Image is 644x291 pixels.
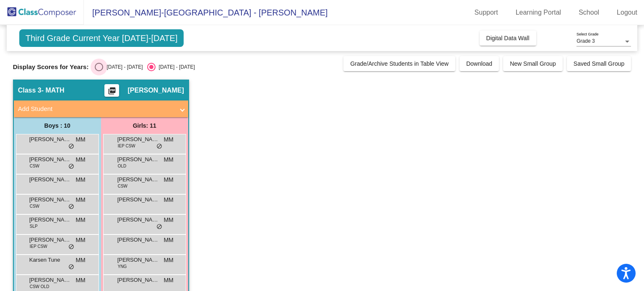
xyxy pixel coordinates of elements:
span: MM [164,175,173,184]
span: CSW [118,183,127,189]
mat-expansion-panel-header: Add Student [14,100,188,117]
span: YNG [118,263,127,270]
div: [DATE] - [DATE] [156,63,195,71]
div: Girls: 11 [101,117,188,134]
span: CSW [30,203,39,209]
span: MM [164,216,173,224]
span: Digital Data Wall [486,35,530,41]
span: Display Scores for Years: [13,63,89,71]
span: New Small Group [510,60,556,67]
span: [PERSON_NAME] [29,155,71,164]
a: School [572,6,606,19]
span: [PERSON_NAME] [29,196,71,204]
span: [PERSON_NAME] [117,155,159,164]
mat-panel-title: Add Student [18,104,174,114]
span: MM [75,236,85,245]
span: MM [75,175,85,184]
span: MM [75,276,85,285]
span: SLP [30,223,38,229]
span: do_not_disturb_alt [68,163,74,170]
span: do_not_disturb_alt [156,224,162,230]
span: [PERSON_NAME] [117,236,159,244]
span: - MATH [42,86,65,95]
button: Grade/Archive Students in Table View [343,56,455,71]
span: MM [164,236,173,245]
span: [PERSON_NAME] [117,216,159,224]
span: MM [164,276,173,285]
span: MM [75,135,85,144]
a: Logout [610,6,644,19]
span: do_not_disturb_alt [156,143,162,150]
span: Grade 3 [576,38,595,44]
span: CSW OLD [30,283,49,290]
button: New Small Group [503,56,563,71]
span: [PERSON_NAME] [29,135,71,144]
span: Karsen Tune [29,256,71,264]
span: Grade/Archive Students in Table View [350,60,449,67]
span: [PERSON_NAME] English [29,216,71,224]
span: [PERSON_NAME] [127,86,184,95]
span: IEP CSW [30,243,47,250]
span: [PERSON_NAME]-[GEOGRAPHIC_DATA] - [PERSON_NAME] [84,6,328,19]
mat-radio-group: Select an option [95,63,195,71]
span: CSW [30,163,39,169]
span: Download [466,60,492,67]
span: [PERSON_NAME] [29,276,71,284]
span: [PERSON_NAME] [29,175,71,184]
span: [PERSON_NAME] [29,236,71,244]
button: Saved Small Group [567,56,631,71]
span: do_not_disturb_alt [68,244,74,250]
span: do_not_disturb_alt [68,143,74,150]
span: MM [164,135,173,144]
span: MM [75,216,85,224]
span: MM [75,196,85,204]
mat-icon: picture_as_pdf [107,87,117,98]
a: Learning Portal [509,6,568,19]
span: [PERSON_NAME] [117,175,159,184]
span: MM [164,256,173,265]
span: [PERSON_NAME] [117,135,159,144]
div: Boys : 10 [14,117,101,134]
span: do_not_disturb_alt [68,264,74,270]
span: MM [164,155,173,164]
span: [PERSON_NAME] [117,196,159,204]
span: Class 3 [18,86,42,95]
button: Download [460,56,499,71]
span: MM [75,155,85,164]
span: [PERSON_NAME] [117,256,159,264]
span: IEP CSW [118,143,135,149]
span: OLD [118,163,127,169]
span: MM [75,256,85,265]
span: Saved Small Group [574,60,624,67]
a: Support [468,6,505,19]
button: Digital Data Wall [480,31,536,46]
button: Print Students Details [104,84,119,97]
span: Third Grade Current Year [DATE]-[DATE] [19,29,184,47]
span: do_not_disturb_alt [68,203,74,210]
span: MM [164,196,173,204]
div: [DATE] - [DATE] [103,63,143,71]
span: [PERSON_NAME] [117,276,159,284]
